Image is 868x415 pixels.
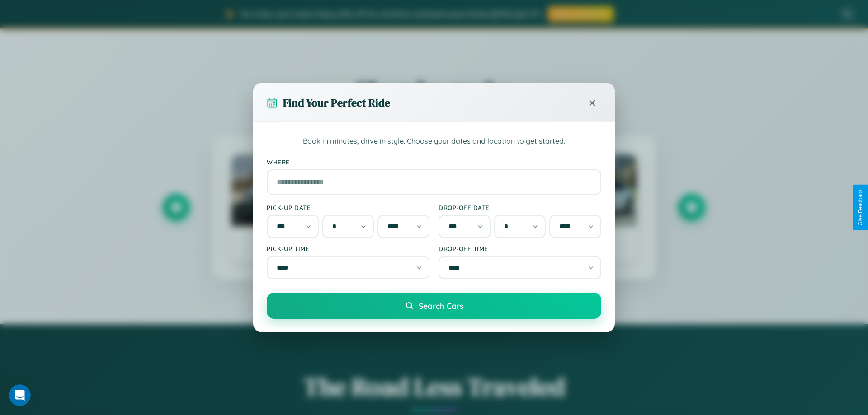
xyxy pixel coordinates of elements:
[267,204,429,211] label: Pick-up Date
[283,95,390,110] h3: Find Your Perfect Ride
[439,204,601,211] label: Drop-off Date
[439,245,601,252] label: Drop-off Time
[419,301,463,311] span: Search Cars
[267,293,601,319] button: Search Cars
[267,245,429,252] label: Pick-up Time
[267,158,601,166] label: Where
[267,135,601,147] p: Book in minutes, drive in style. Choose your dates and location to get started.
